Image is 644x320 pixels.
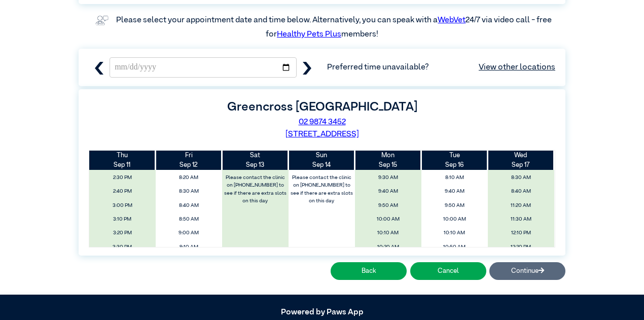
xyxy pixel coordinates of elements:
label: Please contact the clinic on [PHONE_NUMBER] to see if there are extra slots on this day [289,172,354,207]
label: Please contact the clinic on [PHONE_NUMBER] to see if there are extra slots on this day [223,172,288,207]
span: 8:30 AM [159,186,220,197]
a: 02 9874 3452 [299,118,346,126]
span: 12:10 PM [490,227,551,239]
th: Sep 15 [355,151,421,170]
span: 8:10 AM [424,172,485,184]
span: 9:40 AM [424,186,485,197]
span: 9:40 AM [357,186,418,197]
span: 9:30 AM [357,172,418,184]
span: 11:20 AM [490,200,551,211]
th: Sep 14 [289,151,355,170]
span: 12:20 PM [490,241,551,253]
a: Healthy Pets Plus [277,30,341,39]
span: 8:40 AM [159,200,220,211]
span: 9:00 AM [159,227,220,239]
span: 10:10 AM [357,227,418,239]
span: 8:30 AM [490,172,551,184]
button: Back [331,262,407,280]
th: Sep 17 [488,151,554,170]
span: Preferred time unavailable? [327,61,555,74]
h5: Powered by Paws App [79,308,565,317]
span: 10:10 AM [424,227,485,239]
a: [STREET_ADDRESS] [285,130,359,138]
button: Cancel [410,262,486,280]
th: Sep 12 [156,151,222,170]
span: 3:10 PM [92,214,153,225]
span: 8:50 AM [159,214,220,225]
label: Greencross [GEOGRAPHIC_DATA] [227,101,417,113]
span: 10:00 AM [424,214,485,225]
span: 10:00 AM [357,214,418,225]
th: Sep 11 [89,151,156,170]
span: 8:20 AM [159,172,220,184]
span: 10:20 AM [357,241,418,253]
span: 9:50 AM [424,200,485,211]
span: 3:20 PM [92,227,153,239]
label: Please select your appointment date and time below. Alternatively, you can speak with a 24/7 via ... [116,16,553,39]
span: 2:40 PM [92,186,153,197]
span: 3:30 PM [92,241,153,253]
span: 10:50 AM [424,241,485,253]
span: 9:50 AM [357,200,418,211]
span: 8:40 AM [490,186,551,197]
span: 11:30 AM [490,214,551,225]
span: 2:30 PM [92,172,153,184]
a: View other locations [479,61,555,74]
span: 9:10 AM [159,241,220,253]
span: 3:00 PM [92,200,153,211]
a: WebVet [438,16,466,24]
img: vet [92,12,112,28]
th: Sep 16 [421,151,488,170]
th: Sep 13 [222,151,289,170]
